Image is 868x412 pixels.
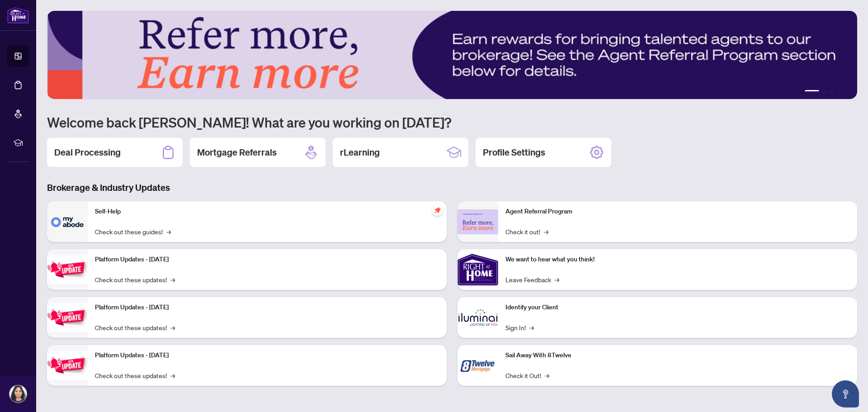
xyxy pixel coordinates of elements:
a: Check out these updates!→ [95,370,175,380]
h2: Profile Settings [483,146,545,159]
h1: Welcome back [PERSON_NAME]! What are you working on [DATE]? [47,114,857,131]
img: Platform Updates - July 8, 2025 [47,303,88,332]
p: Identify your Client [505,303,850,313]
span: → [166,227,171,237]
img: Agent Referral Program [458,209,498,234]
h2: Mortgage Referrals [197,146,277,159]
img: logo [7,7,29,24]
img: Platform Updates - June 23, 2025 [47,351,88,380]
h2: rLearning [340,146,380,159]
p: Agent Referral Program [505,207,850,217]
span: → [529,322,534,332]
p: Sail Away With 8Twelve [505,350,850,360]
img: Slide 0 [47,11,857,99]
a: Check out these guides!→ [95,227,171,237]
h3: Brokerage & Industry Updates [47,181,857,194]
button: 2 [823,90,826,94]
span: → [544,227,548,237]
span: → [170,275,175,284]
img: Profile Icon [9,385,27,403]
a: Check out these updates!→ [95,275,175,284]
p: Self-Help [95,207,439,217]
img: Identify your Client [458,297,498,338]
a: Leave Feedback→ [505,275,559,284]
p: We want to hear what you think! [505,255,850,265]
img: Sail Away With 8Twelve [458,345,498,386]
a: Check out these updates!→ [95,322,175,332]
span: → [170,322,175,332]
button: 5 [844,90,848,94]
img: Platform Updates - July 21, 2025 [47,256,88,284]
a: Check it out!→ [505,227,548,237]
img: Self-Help [47,201,88,242]
p: Platform Updates - [DATE] [95,303,439,313]
a: Sign In!→ [505,322,534,332]
span: → [545,370,549,380]
p: Platform Updates - [DATE] [95,255,439,265]
button: 1 [805,90,819,94]
button: 4 [837,90,841,94]
button: 3 [830,90,834,94]
span: → [170,370,175,380]
h2: Deal Processing [54,146,121,159]
span: pushpin [432,205,443,216]
img: We want to hear what you think! [458,249,498,290]
a: Check it Out!→ [505,370,549,380]
button: Open asap [832,380,859,407]
p: Platform Updates - [DATE] [95,350,439,360]
span: → [555,275,559,284]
